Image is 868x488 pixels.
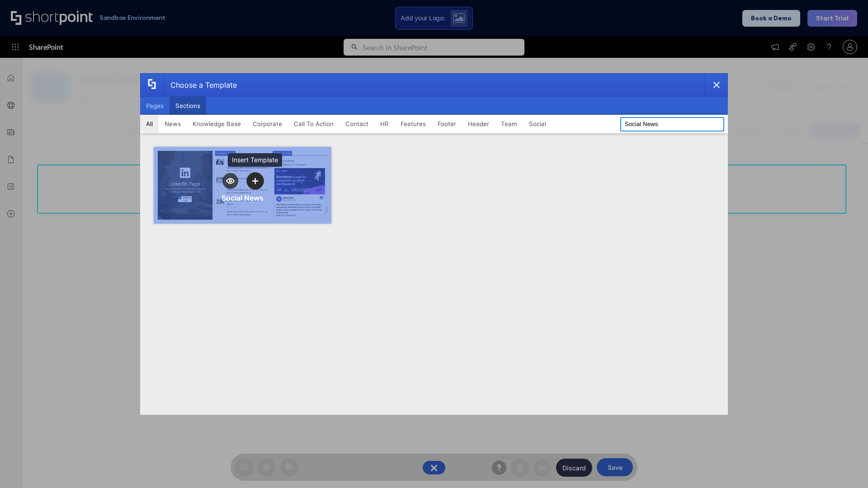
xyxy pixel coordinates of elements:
div: Choose a Template [163,74,237,96]
button: Features [395,115,432,133]
iframe: Chat Widget [823,445,868,488]
div: template selector [140,73,728,415]
button: Contact [340,115,374,133]
button: All [140,115,159,133]
button: Knowledge Base [187,115,247,133]
button: Sections [170,97,206,115]
button: Team [495,115,523,133]
button: Corporate [247,115,288,133]
div: Social News [222,193,264,202]
button: HR [374,115,395,133]
button: Footer [432,115,462,133]
button: Header [462,115,495,133]
button: Pages [140,97,170,115]
button: News [159,115,187,133]
button: Call To Action [288,115,340,133]
input: Search [620,117,724,131]
button: Social [523,115,552,133]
